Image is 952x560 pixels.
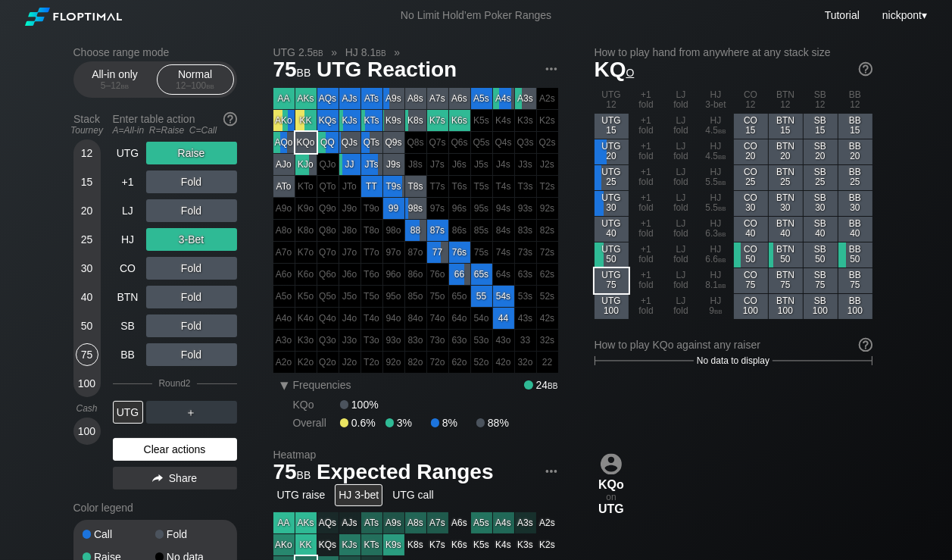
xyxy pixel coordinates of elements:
[493,154,514,175] div: 100% fold in prior round
[383,286,404,307] div: 100% fold in prior round
[734,165,768,190] div: CO 25
[493,308,514,329] div: 44
[383,264,404,285] div: 100% fold in prior round
[857,61,874,77] img: help.32db89a4.svg
[515,198,536,219] div: 100% fold in prior round
[339,132,361,153] div: QJs
[664,294,698,319] div: LJ fold
[838,139,872,164] div: BB 20
[664,242,698,267] div: LJ fold
[537,330,558,351] div: 100% fold in prior round
[295,308,317,329] div: 100% fold in prior round
[339,88,361,109] div: AJs
[769,88,803,113] div: BTN 12
[664,165,698,190] div: LJ fold
[361,110,382,131] div: KTs
[295,176,317,197] div: 100% fold in prior round
[515,286,536,307] div: 100% fold in prior round
[718,228,726,239] span: bb
[317,264,339,285] div: 100% fold in prior round
[427,110,448,131] div: K7s
[734,139,768,164] div: CO 20
[449,198,470,219] div: 100% fold in prior round
[146,257,237,280] div: Fold
[76,228,98,251] div: 25
[113,228,143,251] div: HJ
[273,88,295,109] div: AA
[271,58,314,83] span: 75
[838,217,872,242] div: BB 40
[113,125,237,136] div: A=All-in R=Raise C=Call
[146,171,237,193] div: Fold
[595,268,629,293] div: UTG 75
[273,308,295,329] div: 100% fold in prior round
[113,199,143,222] div: LJ
[405,330,426,351] div: 100% fold in prior round
[734,242,768,267] div: CO 50
[595,139,629,164] div: UTG 20
[718,254,726,264] span: bb
[699,114,733,139] div: HJ 4.5
[386,46,408,58] span: »
[595,165,629,190] div: UTG 25
[383,220,404,241] div: 100% fold in prior round
[273,154,295,175] div: AJo
[664,268,698,293] div: LJ fold
[471,308,492,329] div: 100% fold in prior round
[769,191,803,216] div: BTN 30
[378,9,574,25] div: No Limit Hold’em Poker Ranges
[339,330,361,351] div: 100% fold in prior round
[449,330,470,351] div: 100% fold in prior round
[804,114,838,139] div: SB 15
[601,453,622,474] img: icon-avatar.b40e07d9.svg
[595,242,629,267] div: UTG 50
[323,46,345,58] span: »
[113,286,143,308] div: BTN
[273,330,295,351] div: 100% fold in prior round
[383,308,404,329] div: 100% fold in prior round
[699,165,733,190] div: HJ 5.5
[664,139,698,164] div: LJ fold
[718,202,726,213] span: bb
[83,529,155,540] div: Call
[595,114,629,139] div: UTG 15
[471,242,492,263] div: 100% fold in prior round
[595,217,629,242] div: UTG 40
[405,198,426,219] div: 98s
[405,286,426,307] div: 100% fold in prior round
[734,114,768,139] div: CO 15
[222,111,239,127] img: help.32db89a4.svg
[339,220,361,241] div: 100% fold in prior round
[857,336,874,353] img: help.32db89a4.svg
[769,294,803,319] div: BTN 100
[838,268,872,293] div: BB 75
[405,308,426,329] div: 100% fold in prior round
[537,132,558,153] div: 100% fold in prior round
[317,286,339,307] div: 100% fold in prior round
[317,176,339,197] div: 100% fold in prior round
[317,198,339,219] div: 100% fold in prior round
[273,242,295,263] div: 100% fold in prior round
[537,264,558,285] div: 100% fold in prior round
[317,154,339,175] div: 100% fold in prior round
[361,154,382,175] div: JTs
[317,220,339,241] div: 100% fold in prior round
[626,63,635,80] span: o
[317,308,339,329] div: 100% fold in prior round
[295,220,317,241] div: 100% fold in prior round
[699,294,733,319] div: HJ 9
[471,154,492,175] div: 100% fold in prior round
[273,132,295,153] div: AQo
[427,154,448,175] div: 100% fold in prior round
[314,58,459,83] span: UTG Reaction
[515,132,536,153] div: 100% fold in prior round
[383,176,404,197] div: T9s
[383,330,404,351] div: 100% fold in prior round
[718,125,726,136] span: bb
[471,264,492,285] div: 65s
[471,176,492,197] div: 100% fold in prior round
[493,264,514,285] div: 100% fold in prior round
[493,330,514,351] div: 100% fold in prior round
[825,9,860,21] a: Tutorial
[449,132,470,153] div: 100% fold in prior round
